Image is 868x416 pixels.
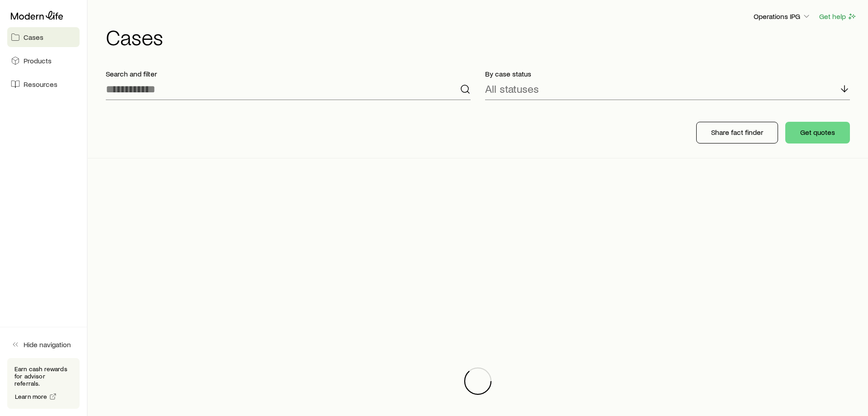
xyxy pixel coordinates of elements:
button: Get quotes [785,122,850,143]
p: Search and filter [106,69,471,78]
button: Share fact finder [696,122,778,143]
span: Cases [24,33,43,42]
a: Resources [7,74,80,94]
p: By case status [485,69,850,78]
a: Products [7,51,80,71]
button: Operations IPG [753,11,811,22]
p: All statuses [485,82,539,95]
span: Hide navigation [24,340,71,349]
span: Products [24,56,52,65]
span: Resources [24,80,57,89]
button: Hide navigation [7,335,80,354]
a: Cases [7,27,80,47]
span: Learn more [15,393,47,400]
p: Operations IPG [754,12,811,21]
button: Get help [819,11,857,22]
p: Earn cash rewards for advisor referrals. [14,365,72,387]
div: Earn cash rewards for advisor referrals.Learn more [7,358,80,409]
h1: Cases [106,26,857,48]
p: Share fact finder [711,128,763,137]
